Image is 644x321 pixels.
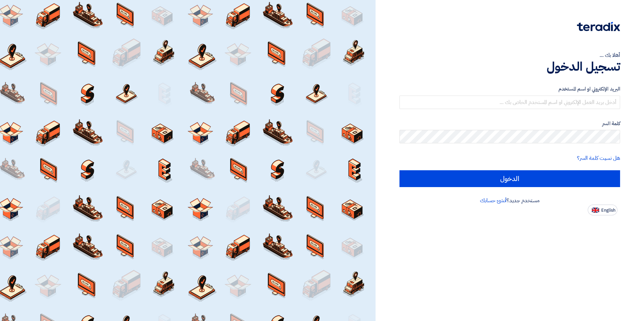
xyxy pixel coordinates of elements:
h1: تسجيل الدخول [399,59,620,74]
input: الدخول [399,170,620,187]
a: هل نسيت كلمة السر؟ [577,154,620,162]
div: مستخدم جديد؟ [399,197,620,205]
a: أنشئ حسابك [480,197,507,205]
label: البريد الإلكتروني او اسم المستخدم [399,85,620,93]
input: أدخل بريد العمل الإلكتروني او اسم المستخدم الخاص بك ... [399,96,620,109]
img: Teradix logo [577,22,620,31]
span: English [601,208,615,213]
label: كلمة السر [399,120,620,128]
img: en-US.png [592,208,599,213]
button: English [588,205,617,215]
div: أهلا بك ... [399,51,620,59]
